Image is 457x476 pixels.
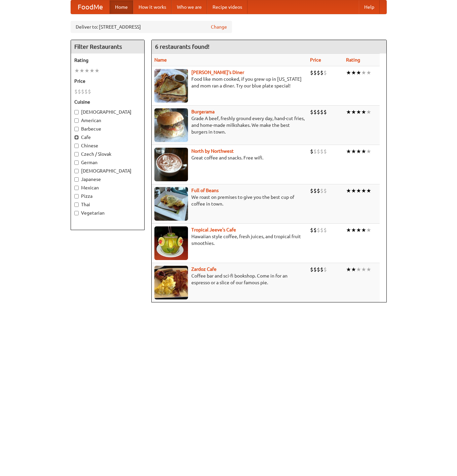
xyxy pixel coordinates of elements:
[207,0,247,14] a: Recipe videos
[74,184,141,191] label: Mexican
[351,69,356,76] li: ★
[74,194,79,198] input: Pizza
[366,187,371,194] li: ★
[154,148,188,181] img: north.jpg
[154,272,305,286] p: Coffee bar and sci-fi bookshop. Come in for an espresso or a slice of our famous pie.
[88,88,91,95] li: $
[320,266,323,273] li: $
[154,154,305,161] p: Great coffee and snacks. Free wifi.
[351,108,356,116] li: ★
[351,226,356,234] li: ★
[351,148,356,155] li: ★
[154,76,305,89] p: Food like mom cooked, if you grew up in [US_STATE] and mom ran a diner. Try our blue plate special!
[191,148,234,154] a: North by Northwest
[154,108,188,142] img: burgerama.jpg
[313,226,317,234] li: $
[351,266,356,273] li: ★
[320,187,323,194] li: $
[191,227,236,232] a: Tropical Jeeve's Cafe
[313,108,317,116] li: $
[74,160,79,165] input: German
[71,40,144,53] h4: Filter Restaurants
[74,88,78,95] li: $
[155,43,210,50] ng-pluralize: 6 restaurants found!
[74,67,79,74] li: ★
[74,109,141,115] label: [DEMOGRAPHIC_DATA]
[133,0,172,14] a: How it works
[172,0,207,14] a: Who we are
[317,187,320,194] li: $
[74,110,79,114] input: [DEMOGRAPHIC_DATA]
[366,69,371,76] li: ★
[154,233,305,247] p: Hawaiian style coffee, fresh juices, and tropical fruit smoothies.
[313,187,317,194] li: $
[310,266,313,273] li: $
[361,187,366,194] li: ★
[317,108,320,116] li: $
[154,57,167,63] a: Name
[346,226,351,234] li: ★
[356,266,361,273] li: ★
[211,24,227,30] a: Change
[71,0,110,14] a: FoodMe
[191,266,217,272] a: Zardoz Cafe
[74,134,141,141] label: Cafe
[74,168,141,174] label: [DEMOGRAPHIC_DATA]
[310,57,321,63] a: Price
[323,108,327,116] li: $
[310,108,313,116] li: $
[320,226,323,234] li: $
[313,266,317,273] li: $
[74,176,141,183] label: Japanese
[74,78,141,84] h5: Price
[313,69,317,76] li: $
[191,188,219,193] a: Full of Beans
[89,67,94,74] li: ★
[310,148,313,155] li: $
[74,144,79,148] input: Chinese
[191,70,244,75] b: [PERSON_NAME]'s Diner
[74,203,79,207] input: Thai
[74,118,79,123] input: American
[351,187,356,194] li: ★
[74,152,79,156] input: Czech / Slovak
[74,99,141,105] h5: Cuisine
[361,226,366,234] li: ★
[346,108,351,116] li: ★
[356,226,361,234] li: ★
[74,127,79,131] input: Barbecue
[74,135,79,140] input: Cafe
[346,148,351,155] li: ★
[356,69,361,76] li: ★
[154,226,188,260] img: jeeves.jpg
[317,148,320,155] li: $
[74,186,79,190] input: Mexican
[320,69,323,76] li: $
[359,0,380,14] a: Help
[79,67,84,74] li: ★
[154,187,188,221] img: beans.jpg
[366,148,371,155] li: ★
[320,108,323,116] li: $
[361,148,366,155] li: ★
[74,159,141,166] label: German
[74,210,141,216] label: Vegetarian
[317,226,320,234] li: $
[320,148,323,155] li: $
[191,109,215,114] a: Burgerama
[74,169,79,173] input: [DEMOGRAPHIC_DATA]
[361,69,366,76] li: ★
[323,266,327,273] li: $
[356,187,361,194] li: ★
[323,187,327,194] li: $
[366,226,371,234] li: ★
[346,187,351,194] li: ★
[154,115,305,135] p: Grade A beef, freshly ground every day, hand-cut fries, and home-made milkshakes. We make the bes...
[310,69,313,76] li: $
[361,266,366,273] li: ★
[154,194,305,207] p: We roast on premises to give you the best cup of coffee in town.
